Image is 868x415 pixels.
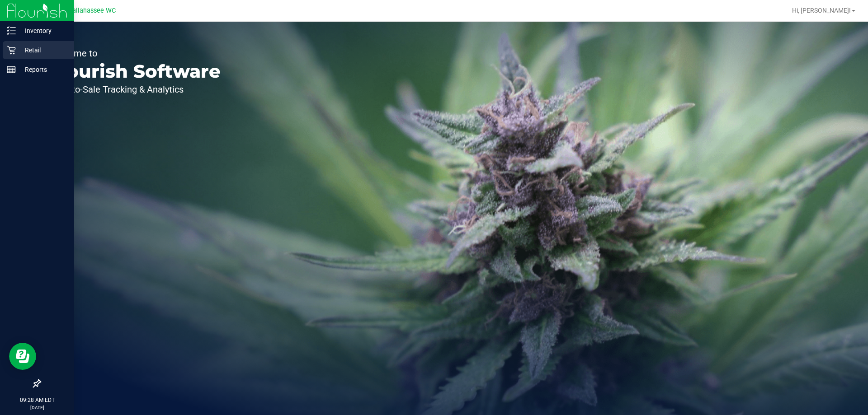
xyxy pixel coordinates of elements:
[4,404,70,411] p: [DATE]
[7,46,16,55] inline-svg: Retail
[49,49,221,58] p: Welcome to
[7,26,16,35] inline-svg: Inventory
[4,396,70,404] p: 09:28 AM EDT
[69,7,116,14] span: Tallahassee WC
[16,64,70,75] p: Reports
[7,65,16,74] inline-svg: Reports
[792,7,851,14] span: Hi, [PERSON_NAME]!
[9,343,36,370] iframe: Resource center
[49,85,221,94] p: Seed-to-Sale Tracking & Analytics
[49,62,221,80] p: Flourish Software
[16,45,70,56] p: Retail
[16,25,70,36] p: Inventory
